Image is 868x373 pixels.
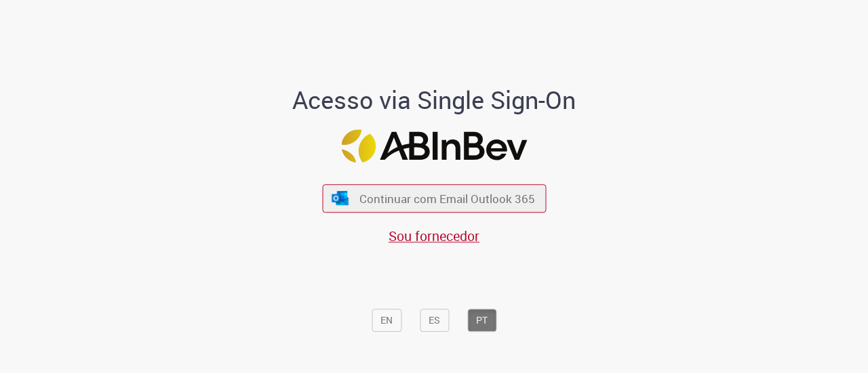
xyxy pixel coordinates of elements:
a: Sou fornecedor [389,227,479,245]
button: EN [372,309,401,332]
img: Logo ABInBev [341,129,527,162]
button: ícone Azure/Microsoft 360 Continuar com Email Outlook 365 [322,185,546,213]
img: ícone Azure/Microsoft 360 [331,191,350,205]
button: ES [420,309,449,332]
h1: Acesso via Single Sign-On [246,87,623,114]
button: PT [467,309,496,332]
span: Continuar com Email Outlook 365 [359,191,535,206]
